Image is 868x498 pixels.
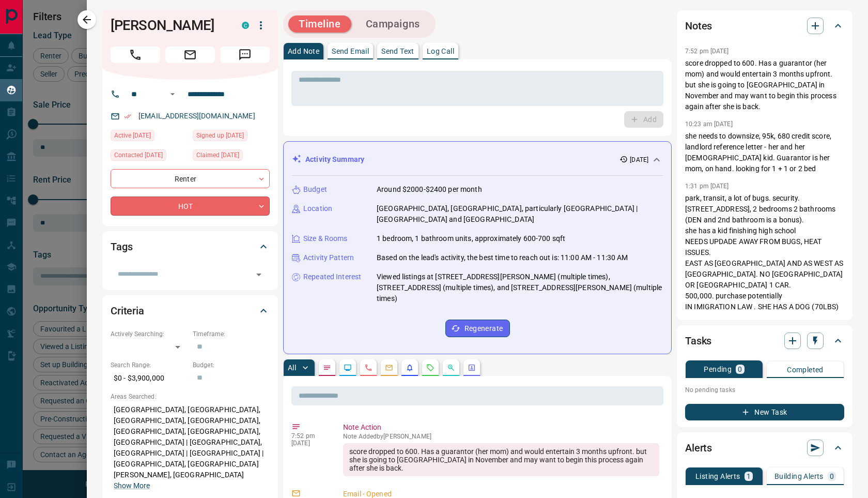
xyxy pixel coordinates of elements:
[166,88,179,100] button: Open
[114,150,163,160] span: Contacted [DATE]
[220,47,270,63] span: Message
[165,47,215,63] span: Email
[303,271,361,282] p: Repeated Interest
[377,252,628,263] p: Based on the lead's activity, the best time to reach out is: 11:00 AM - 11:30 AM
[111,238,132,255] h2: Tags
[685,131,844,174] p: she needs to downsize, 95k, 680 credit score, landlord reference letter - her and her [DEMOGRAPHI...
[377,203,663,225] p: [GEOGRAPHIC_DATA], [GEOGRAPHIC_DATA], particularly [GEOGRAPHIC_DATA] | [GEOGRAPHIC_DATA] and [GEO...
[630,155,648,164] p: [DATE]
[685,435,844,460] div: Alerts
[193,149,270,164] div: Thu Dec 05 2024
[292,150,663,169] div: Activity Summary[DATE]
[685,328,844,353] div: Tasks
[323,364,331,372] svg: Notes
[111,370,188,387] p: $0 - $3,900,000
[364,364,373,372] svg: Calls
[685,333,711,349] h2: Tasks
[685,18,712,34] h2: Notes
[685,440,712,456] h2: Alerts
[303,203,332,214] p: Location
[111,234,270,259] div: Tags
[377,233,565,244] p: 1 bedroom, 1 bathroom units, approximately 600-700 sqft
[111,169,270,188] div: Renter
[426,364,435,372] svg: Requests
[196,150,239,160] span: Claimed [DATE]
[111,401,270,494] p: [GEOGRAPHIC_DATA], [GEOGRAPHIC_DATA], [GEOGRAPHIC_DATA], [GEOGRAPHIC_DATA], [GEOGRAPHIC_DATA], [G...
[385,364,393,372] svg: Emails
[427,48,454,55] p: Log Call
[114,480,150,491] button: Show More
[111,47,160,63] span: Call
[303,233,348,244] p: Size & Rooms
[305,154,364,165] p: Activity Summary
[685,183,729,190] p: 1:31 pm [DATE]
[704,366,732,373] p: Pending
[685,13,844,38] div: Notes
[747,473,751,480] p: 1
[738,366,742,373] p: 0
[114,130,151,141] span: Active [DATE]
[685,120,733,128] p: 10:23 am [DATE]
[288,16,351,33] button: Timeline
[252,267,266,282] button: Open
[332,48,369,55] p: Send Email
[138,112,255,120] a: [EMAIL_ADDRESS][DOMAIN_NAME]
[111,360,188,370] p: Search Range:
[193,130,270,144] div: Thu Dec 05 2024
[291,432,328,440] p: 7:52 pm
[111,149,188,164] div: Wed Aug 20 2025
[774,473,824,480] p: Building Alerts
[344,364,352,372] svg: Lead Browsing Activity
[303,252,354,263] p: Activity Pattern
[111,298,270,323] div: Criteria
[193,360,270,370] p: Budget:
[124,113,131,120] svg: Email Verified
[303,184,327,195] p: Budget
[355,16,430,33] button: Campaigns
[111,329,188,339] p: Actively Searching:
[685,58,844,112] p: score dropped to 600. Has a guarantor (her mom) and would entertain 3 months upfront. but she is ...
[685,193,844,367] p: park, transit, a lot of bugs. security. [STREET_ADDRESS], 2 bedrooms 2 bathrooms (DEN and 2nd bat...
[445,320,510,337] button: Regenerate
[111,17,226,34] h1: [PERSON_NAME]
[288,364,296,371] p: All
[111,392,270,401] p: Areas Searched:
[787,366,824,373] p: Completed
[291,440,328,447] p: [DATE]
[343,433,659,440] p: Note Added by [PERSON_NAME]
[111,303,144,319] h2: Criteria
[288,48,319,55] p: Add Note
[685,404,844,420] button: New Task
[111,197,270,216] div: HOT
[685,48,729,55] p: 7:52 pm [DATE]
[377,184,482,195] p: Around $2000-$2400 per month
[343,422,659,433] p: Note Action
[242,22,249,29] div: condos.ca
[406,364,414,372] svg: Listing Alerts
[196,130,244,141] span: Signed up [DATE]
[695,473,740,480] p: Listing Alerts
[468,364,476,372] svg: Agent Actions
[193,329,270,339] p: Timeframe:
[830,473,834,480] p: 0
[381,48,414,55] p: Send Text
[685,382,844,398] p: No pending tasks
[377,271,663,304] p: Viewed listings at [STREET_ADDRESS][PERSON_NAME] (multiple times), [STREET_ADDRESS] (multiple tim...
[111,130,188,144] div: Wed Aug 27 2025
[447,364,455,372] svg: Opportunities
[343,443,659,476] div: score dropped to 600. Has a guarantor (her mom) and would entertain 3 months upfront. but she is ...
